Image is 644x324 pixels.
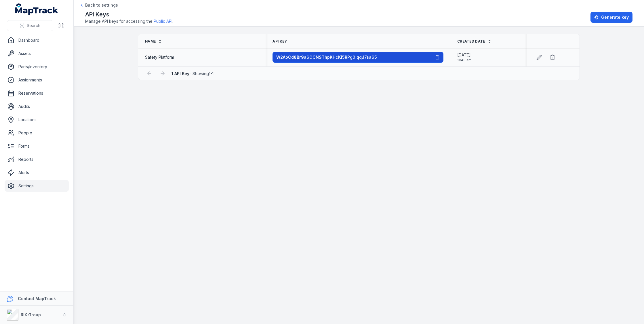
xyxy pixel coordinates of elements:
a: Assets [5,48,69,59]
a: Locations [5,114,69,125]
strong: 1 API Key [172,71,189,76]
a: Settings [5,180,69,192]
strong: RIX Group [21,312,41,317]
span: W2AoCd8Br9a6OCNSThpKHcKi5RPg0iqqJ7sa65 [276,54,377,60]
a: Parts/Inventory [5,61,69,73]
h2: API Keys [85,10,173,18]
a: Alerts [5,167,69,178]
span: Created Date [457,39,485,44]
strong: Contact MapTrack [18,296,56,301]
span: 11:43 am [457,58,472,62]
button: W2AoCd8Br9a6OCNSThpKHcKi5RPg0iqqJ7sa65 [273,52,443,63]
a: Public API [154,18,172,24]
a: Back to settings [79,2,118,8]
span: Safety Platform [145,54,174,60]
a: Dashboard [5,35,69,46]
a: Forms [5,140,69,152]
a: Audits [5,101,69,112]
a: Reservations [5,87,69,99]
time: 26/09/2025, 11:43:59 am [457,52,472,62]
a: Created Date [457,39,491,44]
span: Manage API keys for accessing the . [85,18,173,24]
button: Search [7,20,53,31]
span: [DATE] [457,52,472,58]
a: MapTrack [15,3,58,15]
a: People [5,127,69,139]
span: Generate key [601,14,629,20]
span: Name [145,39,156,44]
a: Name [145,39,162,44]
button: Generate key [590,12,632,23]
span: API Key [273,39,287,44]
a: Assignments [5,74,69,86]
a: Reports [5,154,69,165]
span: · Showing 1 - 1 [172,71,214,76]
span: Back to settings [85,2,118,8]
span: Search [27,23,40,28]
